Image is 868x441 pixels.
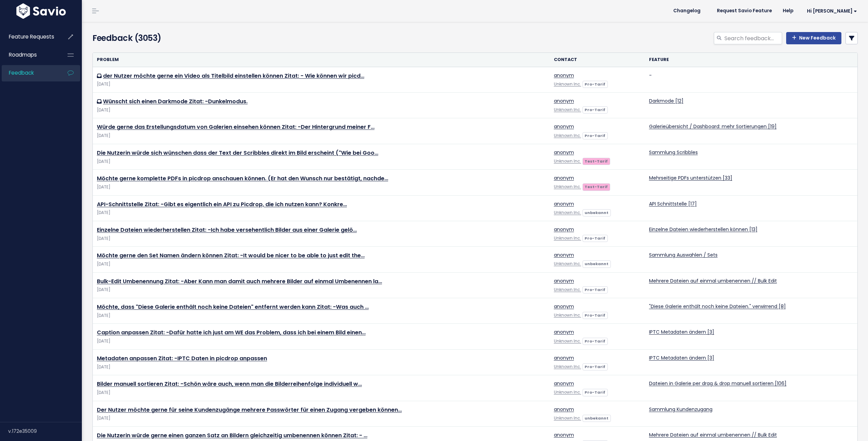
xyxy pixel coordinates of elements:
a: Möchte gerne den Set Namen ändern können Zitat: -It would be nicer to be able to just edit the… [97,252,365,259]
a: API Schnittstelle [17] [649,200,697,207]
div: [DATE] [97,364,546,371]
div: [DATE] [97,107,546,114]
a: Wünscht sich einen Darkmode Zitat: -Dunkelmodus. [103,97,248,105]
a: anonym [554,149,574,156]
a: Die Nutzerin würde sich wünschen dass der Text der Scribbles direkt im Bild erscheint ("Wie bei Goo… [97,149,378,157]
span: Changelog [673,9,701,13]
a: Möchte gerne komplette PDFs in picdrop anschauen können. (Er hat den Wunsch nur bestätigt, nachde… [97,174,388,182]
a: Bulk-Edit Umbenennung Zitat: -Aber Kann man damit auch mehrere Bilder auf einmal Umbenennen la… [97,277,382,285]
div: [DATE] [97,235,546,242]
a: Unknown Inc. [554,184,581,189]
a: anonym [554,226,574,233]
strong: Pro-Tarif [585,107,605,112]
div: [DATE] [97,184,546,191]
strong: Pro-Tarif [585,390,605,395]
a: anonym [554,174,574,181]
a: Request Savio Feature [711,6,777,16]
a: Sammlung Kundenzugang [649,406,712,413]
a: anonym [554,303,574,310]
a: Unknown Inc. [554,133,581,138]
a: Der Nutzer möchte gerne für seine Kundenzugänge mehrere Passwörter für einen Zugang vergeben können… [97,406,402,414]
a: anonym [554,97,574,104]
strong: Test-Tarif [585,184,608,189]
h4: Feedback (3053) [92,32,341,44]
a: Darkmode [12] [649,97,683,104]
a: Unknown Inc. [554,390,581,395]
div: [DATE] [97,338,546,345]
strong: unbekannt [585,210,608,215]
div: [DATE] [97,158,546,165]
a: Pro-Tarif [583,311,608,318]
a: Die Nutzerin würde gerne einen ganzen Satz an Bildern gleichzeitig umbenennen können Zitat: - … [97,431,367,439]
td: - [645,67,857,92]
a: unbekannt [583,209,611,216]
a: der Nutzer möchte gerne ein Video als Titelbild einstellen können Zitat: - Wie können wir picd… [103,72,364,80]
a: Help [777,6,799,16]
a: Pro-Tarif [583,234,608,241]
span: Hi [PERSON_NAME] [807,9,857,14]
a: Mehrere Dateien auf einmal umbenennen // Bulk Edit [649,431,777,438]
a: Unknown Inc. [554,364,581,369]
a: anonym [554,406,574,413]
a: Sammlung Scribbles [649,149,698,156]
a: Unknown Inc. [554,338,581,344]
div: [DATE] [97,415,546,422]
a: New Feedback [786,32,841,44]
div: [DATE] [97,209,546,216]
a: Metadaten anpassen Zitat: -IPTC Daten in picdrop anpassen [97,354,267,362]
a: anonym [554,252,574,258]
a: anonym [554,123,574,130]
a: Pro-Tarif [583,389,608,395]
a: Dateien in Galerie per drag & drop manuell sortieren [106] [649,380,786,387]
div: [DATE] [97,389,546,396]
th: Problem [93,53,550,67]
a: Feedback [2,65,57,81]
strong: Pro-Tarif [585,338,605,344]
a: Galerieübersicht / Dashboard: mehr Sortierungen [19] [649,123,777,130]
a: anonym [554,72,574,79]
a: Unknown Inc. [554,287,581,292]
a: Pro-Tarif [583,337,608,344]
a: Test-Tarif [583,183,610,190]
a: Unknown Inc. [554,210,581,215]
a: Roadmaps [2,47,57,63]
a: unbekannt [583,260,611,267]
th: Feature [645,53,857,67]
span: Roadmaps [9,51,37,58]
a: Caption anpassen Zitat: -Dafür hatte ich just am WE das Problem, dass ich bei einem Bild einen… [97,329,366,336]
a: anonym [554,277,574,284]
a: Einzelne Dateien wiederherstellen können [13] [649,226,757,233]
div: v.172e35009 [8,422,82,440]
a: unbekannt [583,414,611,421]
a: Würde gerne das Erstellungsdatum von Galerien einsehen können Zitat: -Der Hintergrund meiner F… [97,123,374,131]
a: anonym [554,329,574,335]
strong: unbekannt [585,415,608,421]
a: Bilder manuell sortieren Zitat: -Schön wäre auch, wenn man die Bilderreihenfolge individuell w… [97,380,362,388]
a: Mehrere Dateien auf einmal umbenennen // Bulk Edit [649,277,777,284]
a: Unknown Inc. [554,235,581,241]
a: anonym [554,200,574,207]
strong: Pro-Tarif [585,364,605,369]
a: Pro-Tarif [583,132,608,139]
a: Pro-Tarif [583,80,608,87]
strong: Pro-Tarif [585,287,605,292]
a: Möchte, dass "Diese Galerie enthält noch keine Dateien" entfernt werden kann Zitat: -Was auch … [97,303,369,311]
a: Hi [PERSON_NAME] [799,6,863,16]
strong: Pro-Tarif [585,313,605,318]
a: Pro-Tarif [583,363,608,370]
a: IPTC Metadaten ändern [3] [649,354,714,361]
strong: Pro-Tarif [585,81,605,87]
a: Sammlung Auswahlen / Sets [649,252,718,258]
div: [DATE] [97,81,546,88]
strong: Pro-Tarif [585,235,605,241]
a: Unknown Inc. [554,415,581,421]
a: Pro-Tarif [583,286,608,293]
div: [DATE] [97,132,546,139]
a: IPTC Metadaten ändern [3] [649,329,714,335]
a: API-Schnittstelle Zitat: -Gibt es eigentlich ein API zu Picdrop, die ich nutzen kann? Konkre… [97,200,347,208]
a: Mehrseitige PDFs unterstützen [33] [649,174,732,181]
a: anonym [554,354,574,361]
div: [DATE] [97,261,546,268]
a: Test-Tarif [583,157,610,164]
img: logo-white.9d6f32f41409.svg [15,3,68,19]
